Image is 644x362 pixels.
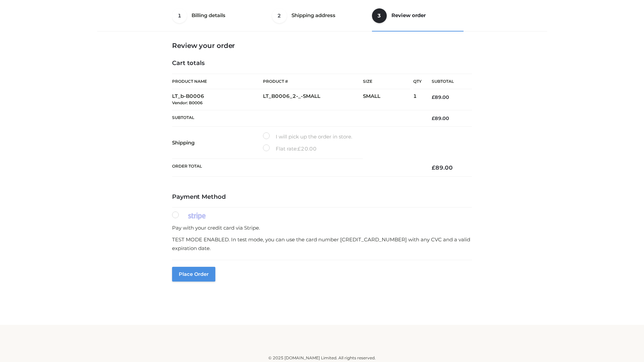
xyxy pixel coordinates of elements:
td: LT_B0006_2-_-SMALL [263,89,363,110]
h4: Cart totals [172,60,472,67]
th: Product # [263,74,363,89]
bdi: 89.00 [432,94,449,100]
td: 1 [413,89,422,110]
p: TEST MODE ENABLED. In test mode, you can use the card number [CREDIT_CARD_NUMBER] with any CVC an... [172,235,472,252]
h4: Payment Method [172,193,472,201]
th: Qty [413,74,422,89]
th: Product Name [172,74,263,89]
td: SMALL [363,89,413,110]
h3: Review your order [172,42,472,50]
label: I will pick up the order in store. [263,132,352,141]
bdi: 89.00 [432,115,449,121]
small: Vendor: B0006 [172,100,203,105]
button: Place order [172,267,215,282]
th: Subtotal [172,110,422,126]
label: Flat rate: [263,144,317,153]
span: £ [432,94,435,100]
p: Pay with your credit card via Stripe. [172,224,472,232]
span: £ [432,115,435,121]
span: £ [432,164,435,171]
span: £ [298,145,301,152]
bdi: 20.00 [298,145,317,152]
bdi: 89.00 [432,164,453,171]
div: © 2025 [DOMAIN_NAME] Limited. All rights reserved. [100,355,544,361]
th: Size [363,74,410,89]
th: Order Total [172,159,422,177]
th: Shipping [172,127,263,159]
th: Subtotal [422,74,472,89]
td: LT_b-B0006 [172,89,263,110]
